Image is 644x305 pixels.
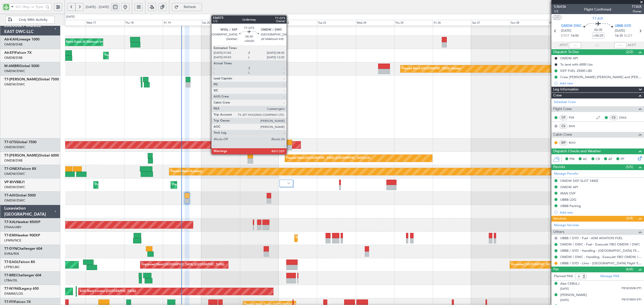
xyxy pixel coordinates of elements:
a: OMDW/DWC [4,172,25,176]
a: T7-[PERSON_NAME]Global 6000 [4,154,59,157]
span: [DATE] - [DATE] [86,5,109,9]
div: UBBB Parking [560,204,581,208]
span: Cabin Crew [553,132,572,138]
a: T7-FFIFalcon 7X [4,300,31,304]
div: Add new [560,210,641,215]
span: Pax [553,267,559,272]
a: DNAA/ABV [4,225,21,229]
span: T7-GTS [4,140,16,144]
span: M-AMBR [4,64,19,68]
a: OMDW/DWC [4,82,25,87]
a: EKN [569,124,580,128]
span: T7-AIX [4,194,15,197]
a: OMDW / DWC - Handling - ExecuJet FBO OMDW / DWC [560,255,641,259]
span: Owner [632,9,641,14]
a: PSR [569,115,580,120]
div: To land with 6000 Lbs [560,62,593,67]
span: VP-BVV [4,180,17,184]
a: Manage Permits [554,171,578,176]
span: 02:35 [594,28,602,33]
div: Fri 26 [433,20,471,26]
span: T7-EMI [4,234,16,237]
span: T7-[PERSON_NAME] [4,78,38,81]
div: AOG Maint London ([GEOGRAPHIC_DATA]) [80,288,136,295]
button: Only With Activity [6,16,55,24]
span: T7AIX [632,4,641,9]
div: [PERSON_NAME] [560,293,587,298]
span: ALDT [628,43,636,48]
div: Ales CEBULJ [560,281,579,286]
a: T7-ONEXFalcon 8X [4,167,36,171]
a: Manage PAX [600,274,619,279]
span: Leg Information [553,87,579,92]
a: Manage Services [554,223,579,228]
a: T7-EMIHawker 900XP [4,234,40,237]
img: arrow-gray.svg [287,182,290,184]
span: 16:35 [615,33,623,38]
span: Only With Activity [13,18,53,22]
a: OMDW/DWC [4,198,25,203]
div: Crew [PERSON_NAME] [PERSON_NAME] and [PERSON_NAME] [560,75,641,79]
span: T7-AIX [592,16,603,21]
span: PM [570,157,575,162]
div: Planned Maint [GEOGRAPHIC_DATA] [296,234,344,242]
a: LTBA/ISL [4,278,18,283]
div: Planned Maint [GEOGRAPHIC_DATA] ([GEOGRAPHIC_DATA] Intl) [286,155,370,162]
a: T7-XALHawker 850XP [4,220,41,224]
a: LFPB/LBG [4,265,19,269]
span: OMDW DWC [561,24,582,29]
div: Wed 17 [86,20,124,26]
a: T7-EAGLFalcon 8X [4,260,35,264]
div: UBBB LDG [560,197,576,202]
span: PB1570859 (PP) [622,298,641,302]
span: AF [608,157,612,162]
span: Services [553,216,566,222]
div: Flight Confirmed [584,7,611,12]
span: UBBB GYD [615,24,631,29]
div: Mon 29 [548,20,587,26]
a: ROO [569,140,580,145]
a: T7-AIXGlobal 5000 [4,194,36,197]
div: Mon 22 [278,20,317,26]
div: CP [559,115,568,120]
div: Tue 23 [317,20,355,26]
span: ELDT [624,33,632,38]
a: OMDW / DWC - Fuel - ExecuJet FBO OMDW / DWC [560,242,640,246]
span: ETOT [561,33,569,38]
a: OMDW/DWC [4,69,25,73]
span: 1/2 [554,9,566,14]
a: OMDW/DWC [4,145,25,149]
a: T7-BREChallenger 604 [4,274,41,277]
div: OMDW API [560,185,578,189]
a: T7-[PERSON_NAME]Global 7500 [4,78,59,81]
a: UBBB / GYD - Handling - [GEOGRAPHIC_DATA] Flight Support [560,248,641,253]
span: T7-N1960 [4,287,20,290]
div: Planned Maint [GEOGRAPHIC_DATA] ([GEOGRAPHIC_DATA]) [105,52,184,59]
div: [DATE] [66,15,75,19]
div: Sat 20 [201,20,240,26]
a: OMDB/DXB [4,42,22,47]
div: OMDW API [560,56,578,60]
span: 536436 [554,4,566,9]
span: (2/2) [626,49,633,55]
span: T7-EAGL [4,260,19,264]
span: Refresh [180,5,200,9]
span: (6/6) [626,267,633,272]
span: Others [553,229,564,235]
a: VP-BVVBBJ1 [4,180,25,184]
label: Planned PAX [554,274,573,279]
a: DWA [619,115,630,120]
div: Thu 18 [124,20,163,26]
div: Planned Maint Dubai (Al Maktoum Intl) [95,181,144,189]
span: Dispatch Checks and Weather [553,148,601,154]
div: OMDW DEP SLOT 1400Z [560,179,598,183]
span: [DATE] [560,287,569,291]
span: ATOT [559,43,568,48]
span: [DATE] [615,28,625,33]
div: DEP FUEL 25000 LBS [560,69,592,73]
a: Schedule Crew [554,100,576,105]
span: T7-DYN [4,247,17,250]
span: [DATE] [560,298,569,302]
div: Sun 21 [240,20,278,26]
span: T7-BRE [4,274,16,277]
